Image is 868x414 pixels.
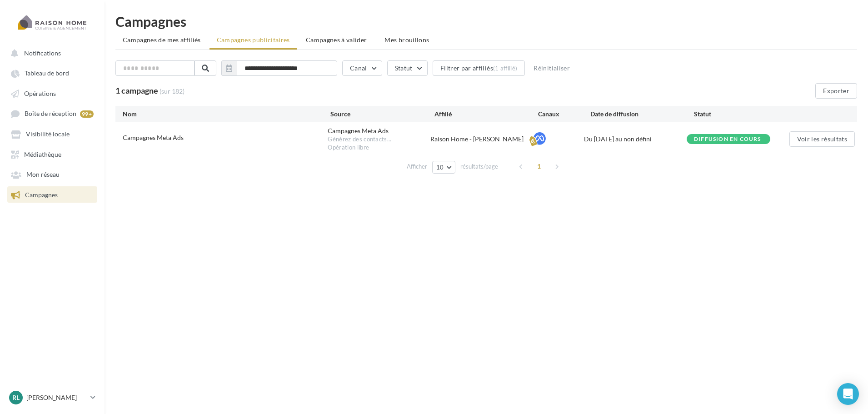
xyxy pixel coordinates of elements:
span: 10 [436,164,444,171]
a: Visibilité locale [5,125,99,142]
span: Mon réseau [26,171,60,179]
a: Mon réseau [5,166,99,182]
button: Statut [387,60,428,76]
div: Nom [123,110,330,119]
div: Canaux [538,110,590,119]
div: Date de diffusion [590,110,694,119]
div: 99+ [80,110,94,118]
a: Tableau de bord [5,65,99,81]
span: résultats/page [460,162,498,171]
span: Afficher [407,162,427,171]
a: Opérations [5,85,99,101]
span: Mes brouillons [384,36,429,44]
span: 1 [532,159,546,174]
button: Réinitialiser [530,63,574,74]
div: Diffusion en cours [694,136,761,142]
span: Opérations [24,90,56,97]
span: Campagnes à valider [306,35,367,45]
a: Boîte de réception 99+ [5,105,99,122]
a: RL [PERSON_NAME] [7,389,97,406]
div: Open Intercom Messenger [837,383,859,405]
div: Raison Home - [PERSON_NAME] [430,135,533,144]
div: Statut [694,110,798,119]
div: (1 affilié) [493,65,518,72]
div: Du [DATE] au non défini [584,135,687,144]
a: Médiathèque [5,146,99,162]
span: Visibilité locale [26,130,70,138]
button: Voir les résultats [789,131,855,147]
div: Affilié [434,110,539,119]
span: Campagnes [25,191,58,199]
a: Campagnes [5,186,99,203]
h1: Campagnes [115,15,857,28]
button: Notifications [5,45,95,61]
button: 10 [432,161,455,174]
span: Campagnes Meta Ads [123,134,184,141]
span: (sur 182) [160,87,185,95]
span: Médiathèque [24,150,61,158]
span: RL [12,393,20,402]
span: Boîte de réception [25,110,76,118]
button: Canal [342,60,382,76]
div: Opération libre [328,144,430,152]
span: Générez des contacts... [328,135,391,144]
button: Filtrer par affiliés(1 affilié) [433,60,525,76]
p: [PERSON_NAME] [26,393,87,402]
div: Campagnes Meta Ads [328,126,389,135]
span: Campagnes de mes affiliés [123,36,201,44]
div: Source [330,110,434,119]
span: Notifications [24,49,61,57]
span: Tableau de bord [25,70,69,77]
span: 1 campagne [115,85,158,95]
button: Exporter [815,83,857,99]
